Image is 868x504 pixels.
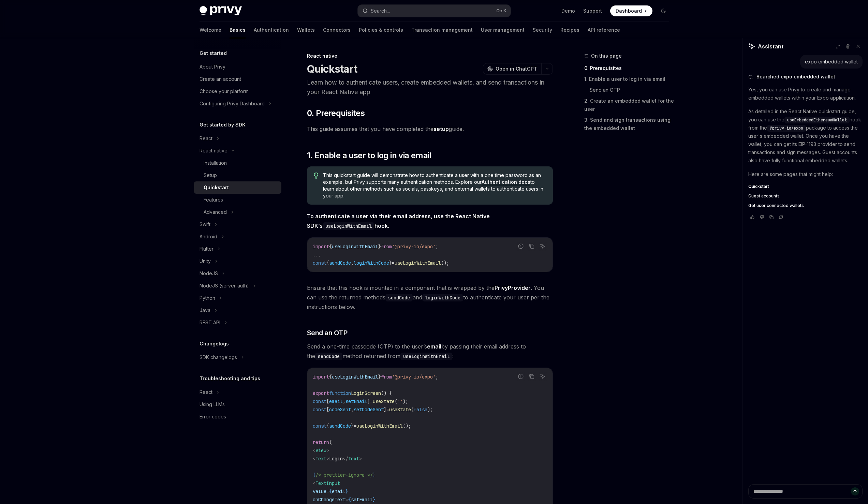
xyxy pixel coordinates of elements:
[748,107,863,165] p: As detailed in the React Native quickstart guide, you can use the hook from the package to access...
[748,193,780,199] span: Guest accounts
[313,423,326,429] span: const
[359,22,403,38] a: Policies & controls
[307,124,553,134] span: This guide assumes that you have completed the guide.
[351,390,381,396] span: LoginScreen
[200,400,225,409] div: Using LLMs
[204,171,217,179] div: Setup
[313,243,329,250] span: import
[758,42,783,50] span: Assistant
[200,318,220,327] div: REST API
[200,121,246,129] h5: Get started by SDK
[200,374,260,383] h5: Troubleshooting and tips
[200,147,227,155] div: React native
[200,282,249,290] div: NodeJS (server-auth)
[204,159,227,167] div: Installation
[332,243,378,250] span: useLoginWithEmail
[748,170,863,178] p: Here are some pages that might help:
[748,184,863,189] a: Quickstart
[326,423,329,429] span: {
[326,260,329,266] span: {
[756,73,835,80] span: Searched expo embedded wallet
[200,100,265,108] div: Configuring Privy Dashboard
[610,5,652,16] a: Dashboard
[326,406,329,413] span: [
[482,179,530,185] a: Authentication docs
[200,22,221,38] a: Welcome
[329,243,332,250] span: {
[436,374,438,380] span: ;
[533,22,552,38] a: Security
[583,8,602,14] a: Support
[348,456,359,462] span: Text
[329,439,332,445] span: (
[326,456,329,462] span: >
[427,343,441,350] strong: email
[433,125,449,133] a: setup
[313,406,326,413] span: const
[588,22,620,38] a: API reference
[313,398,326,404] span: const
[436,243,438,250] span: ;
[200,245,214,253] div: Flutter
[384,406,386,413] span: ]
[323,222,374,230] code: useLoginWithEmail
[313,252,321,258] span: ...
[392,243,436,250] span: '@privy-io/expo'
[584,95,674,115] a: 2. Create an embedded wallet for the user
[527,372,536,381] button: Copy the contents from the code block
[378,243,381,250] span: }
[422,294,463,301] code: loginWithCode
[315,447,326,454] span: View
[326,398,329,404] span: [
[194,85,281,98] a: Choose your platform
[194,61,281,73] a: About Privy
[307,342,553,361] span: Send a one-time passcode (OTP) to the user’s by passing their email address to the method returne...
[313,456,315,462] span: <
[371,7,390,15] div: Search...
[411,406,414,413] span: (
[315,353,342,360] code: sendCode
[307,63,357,75] h1: Quickstart
[358,5,511,17] button: Search...CtrlK
[200,413,226,421] div: Error codes
[194,157,281,169] a: Installation
[403,423,411,429] span: ();
[354,406,384,413] span: setCodeSent
[748,203,863,208] a: Get user connected wallets
[314,173,319,179] svg: Tip
[389,260,392,266] span: }
[787,117,847,123] span: useEmbeddedEthereumWallet
[200,134,212,143] div: React
[329,260,351,266] span: sendCode
[200,269,218,278] div: NodeJS
[354,260,389,266] span: loginWithCode
[329,390,351,396] span: function
[397,398,403,404] span: ''
[200,388,212,396] div: React
[200,340,229,348] h5: Changelogs
[516,242,525,251] button: Report incorrect code
[386,406,389,413] span: =
[323,172,546,199] span: This quickstart guide will demonstrate how to authenticate a user with a one time password as an ...
[204,183,229,192] div: Quickstart
[200,233,217,241] div: Android
[395,260,441,266] span: useLoginWithEmail
[373,472,376,478] span: }
[200,6,242,16] img: dark logo
[313,390,329,396] span: export
[351,423,354,429] span: }
[441,260,449,266] span: ();
[343,456,348,462] span: </
[329,398,343,404] span: email
[538,242,547,251] button: Ask AI
[411,22,473,38] a: Transaction management
[591,52,622,60] span: On this page
[805,58,858,65] div: expo embedded wallet
[538,372,547,381] button: Ask AI
[658,5,669,16] button: Toggle dark mode
[329,406,351,413] span: codeSent
[351,406,354,413] span: ,
[200,75,241,83] div: Create an account
[392,374,436,380] span: '@privy-io/expo'
[230,22,246,38] a: Basics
